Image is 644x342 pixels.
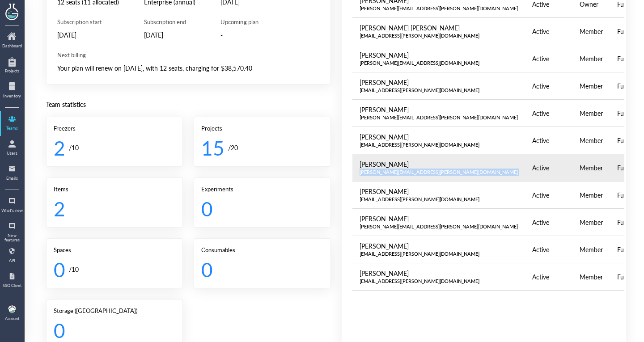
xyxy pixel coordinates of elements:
div: [PERSON_NAME][EMAIL_ADDRESS][PERSON_NAME][DOMAIN_NAME] [360,169,518,176]
td: Active [525,154,572,182]
div: Experiments [201,185,323,193]
td: Member [572,72,610,100]
td: Member [572,154,610,182]
td: Active [525,100,572,127]
td: Member [572,236,610,263]
div: Items [54,185,175,193]
div: Inventory [1,94,23,98]
a: API [1,244,23,267]
div: [DATE] [57,30,119,40]
div: [EMAIL_ADDRESS][PERSON_NAME][DOMAIN_NAME] [360,250,518,258]
div: [EMAIL_ADDRESS][PERSON_NAME][DOMAIN_NAME] [360,141,518,148]
td: Full [610,127,644,154]
div: [PERSON_NAME] [360,78,518,87]
div: Teams [1,126,23,131]
div: [DATE] [144,30,195,40]
div: / 10 [69,142,79,153]
td: Active [525,182,572,209]
div: Subscription end [144,18,195,26]
div: [PERSON_NAME] [360,241,518,250]
div: [EMAIL_ADDRESS][PERSON_NAME][DOMAIN_NAME] [360,87,518,94]
a: Emails [1,162,23,185]
td: Full [610,45,644,72]
div: Team statistics [46,99,331,110]
div: [EMAIL_ADDRESS][PERSON_NAME][DOMAIN_NAME] [360,196,518,203]
a: Users [1,137,23,160]
td: Active [525,127,572,154]
td: Member [572,45,610,72]
div: [PERSON_NAME] [PERSON_NAME] [360,23,518,32]
div: SSO Client [1,283,23,288]
div: [PERSON_NAME] [360,51,518,59]
div: [PERSON_NAME] [360,214,518,223]
div: Account [5,317,19,321]
td: Member [572,127,610,154]
div: Emails [1,176,23,181]
div: Projects [1,69,23,73]
td: Active [525,209,572,236]
a: Dashboard [1,30,23,53]
div: Your plan will renew on [DATE], with 12 seats, charging for $38,570.40 [57,63,320,73]
td: Full [610,236,644,263]
a: Projects [1,55,23,78]
td: Full [610,209,644,236]
div: Upcoming plan [220,18,258,26]
div: [EMAIL_ADDRESS][PERSON_NAME][DOMAIN_NAME] [360,278,518,285]
div: [PERSON_NAME] [360,187,518,196]
td: Member [572,18,610,45]
div: 2 [54,136,65,159]
div: 15 [201,136,225,159]
div: 0 [201,258,316,281]
div: [PERSON_NAME][EMAIL_ADDRESS][PERSON_NAME][DOMAIN_NAME] [360,5,518,12]
div: Subscription start [57,18,119,26]
div: 0 [54,318,168,342]
td: Full [610,182,644,209]
div: 0 [54,258,65,281]
div: Next billing [57,51,320,59]
div: Freezers [54,124,175,132]
div: Projects [201,124,323,132]
td: Member [572,209,610,236]
a: New features [1,219,23,242]
div: What's new [1,208,23,213]
div: [PERSON_NAME][EMAIL_ADDRESS][DOMAIN_NAME] [360,59,518,67]
div: [EMAIL_ADDRESS][PERSON_NAME][DOMAIN_NAME] [360,32,518,39]
td: Full [610,154,644,182]
div: Storage ([GEOGRAPHIC_DATA]) [54,307,175,315]
div: [PERSON_NAME][EMAIL_ADDRESS][PERSON_NAME][DOMAIN_NAME] [360,223,518,230]
div: Consumables [201,246,323,254]
div: 2 [54,197,168,220]
td: Active [525,18,572,45]
img: genemod logo [1,0,23,21]
td: Active [525,45,572,72]
div: API [1,258,23,263]
a: What's new [1,194,23,217]
div: Users [1,151,23,156]
div: New features [1,233,23,243]
td: Active [525,263,572,291]
div: [PERSON_NAME] [360,269,518,278]
td: Full [610,72,644,100]
div: Spaces [54,246,175,254]
div: 0 [201,197,316,220]
div: / 20 [228,142,238,153]
td: Full [610,100,644,127]
td: Member [572,263,610,291]
a: Inventory [1,80,23,103]
div: / 10 [69,264,79,274]
a: SSO Client [1,269,23,292]
td: Active [525,236,572,263]
td: Full [610,18,644,45]
div: [PERSON_NAME] [360,160,518,169]
img: b9474ba4-a536-45cc-a50d-c6e2543a7ac2.jpeg [8,305,16,313]
a: Teams [1,112,23,135]
div: [PERSON_NAME] [360,132,518,141]
td: Full [610,263,644,291]
td: Member [572,182,610,209]
div: [PERSON_NAME][EMAIL_ADDRESS][PERSON_NAME][DOMAIN_NAME] [360,114,518,121]
div: - [220,30,258,40]
td: Member [572,100,610,127]
div: [PERSON_NAME] [360,105,518,114]
div: Dashboard [1,44,23,48]
td: Active [525,72,572,100]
